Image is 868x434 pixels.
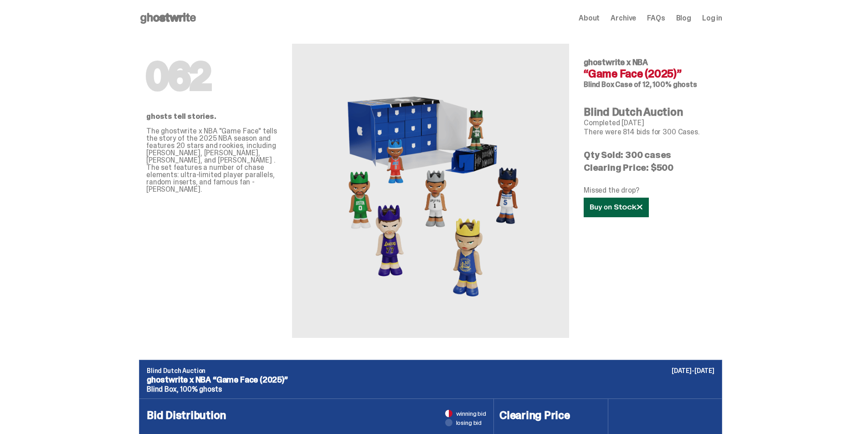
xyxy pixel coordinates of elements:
[584,163,715,172] p: Clearing Price: $500
[330,66,531,316] img: NBA&ldquo;Game Face (2025)&rdquo;
[676,15,691,22] a: Blog
[146,58,277,95] h1: 062
[499,410,602,421] h4: Clearing Price
[147,384,178,394] span: Blind Box,
[146,113,277,120] p: ghosts tell stories.
[584,187,715,194] p: Missed the drop?
[611,15,636,22] a: Archive
[456,419,482,426] span: losing bid
[147,368,714,374] p: Blind Dutch Auction
[584,107,715,117] h4: Blind Dutch Auction
[615,80,697,89] span: Case of 12, 100% ghosts
[647,15,665,22] a: FAQs
[584,119,715,127] p: Completed [DATE]
[584,68,715,79] h4: “Game Face (2025)”
[672,368,714,374] p: [DATE]-[DATE]
[584,80,614,89] span: Blind Box
[456,410,486,417] span: winning bid
[180,384,221,394] span: 100% ghosts
[702,15,722,22] a: Log in
[584,128,715,136] p: There were 814 bids for 300 Cases.
[584,150,715,159] p: Qty Sold: 300 cases
[579,15,600,22] a: About
[146,128,277,193] p: The ghostwrite x NBA "Game Face" tells the story of the 2025 NBA season and features 20 stars and...
[147,376,714,384] p: ghostwrite x NBA “Game Face (2025)”
[584,57,648,68] span: ghostwrite x NBA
